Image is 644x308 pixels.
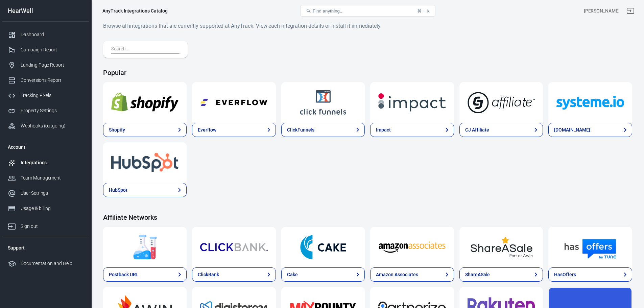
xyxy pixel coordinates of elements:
a: HasOffers [548,227,632,267]
img: Systeme.io [556,90,624,115]
div: Integrations [21,159,84,166]
h6: Browse all integrations that are currently supported at AnyTrack. View each integration details o... [103,22,632,30]
img: HubSpot [111,150,178,175]
a: Property Settings [2,103,89,118]
div: Cake [287,271,298,278]
a: Integrations [2,155,89,170]
div: User Settings [21,190,84,197]
div: Usage & billing [21,205,84,212]
a: Everflow [192,82,276,123]
a: HasOffers [548,267,632,282]
a: ClickBank [192,267,276,282]
a: Shopify [103,82,187,123]
img: Shopify [111,90,178,115]
div: Sign out [21,223,84,230]
a: Cake [281,227,365,267]
div: Postback URL [109,271,138,278]
a: Shopify [103,123,187,137]
div: Everflow [198,126,216,134]
li: Support [2,240,89,256]
button: Find anything...⌘ + K [300,5,435,17]
div: CJ Affiliate [465,126,489,134]
div: ShareASale [465,271,490,278]
div: Amazon Associates [376,271,418,278]
img: Amazon Associates [378,235,446,259]
div: Shopify [109,126,125,134]
a: CJ Affiliate [459,82,543,123]
div: Team Management [21,174,84,182]
a: Landing Page Report [2,57,89,73]
a: [DOMAIN_NAME] [548,123,632,137]
div: Landing Page Report [21,62,84,69]
input: Search... [111,45,177,54]
div: Webhooks (outgoing) [21,122,84,129]
img: Cake [289,235,357,259]
div: Tracking Pixels [21,92,84,99]
img: Impact [378,90,446,115]
h4: Affiliate Networks [103,213,632,221]
div: Account id: BS7ZPrtF [584,7,620,15]
a: Impact [370,82,454,123]
div: Property Settings [21,107,84,114]
a: Usage & billing [2,201,89,216]
div: HasOffers [554,271,576,278]
div: HubSpot [109,187,127,194]
img: ClickBank [200,235,267,259]
span: Find anything... [313,8,343,14]
a: ClickFunnels [281,123,365,137]
div: Campaign Report [21,46,84,53]
div: HearWell [2,8,89,14]
img: Everflow [200,90,267,115]
a: HubSpot [103,142,187,183]
img: HasOffers [556,235,624,259]
a: Team Management [2,170,89,186]
a: ShareASale [459,267,543,282]
div: Documentation and Help [21,260,84,267]
a: Sign out [2,216,89,234]
a: Everflow [192,123,276,137]
div: AnyTrack Integrations Catalog [102,7,168,14]
div: ClickBank [198,271,219,278]
a: Webhooks (outgoing) [2,118,89,134]
a: Conversions Report [2,73,89,88]
a: User Settings [2,186,89,201]
a: ClickFunnels [281,82,365,123]
div: [DOMAIN_NAME] [554,126,590,134]
a: Cake [281,267,365,282]
div: ⌘ + K [417,8,430,14]
a: CJ Affiliate [459,123,543,137]
a: Tracking Pixels [2,88,89,103]
a: Impact [370,123,454,137]
a: Dashboard [2,27,89,42]
a: HubSpot [103,183,187,197]
a: Amazon Associates [370,227,454,267]
h4: Popular [103,69,632,77]
div: Impact [376,126,391,134]
img: Postback URL [111,235,178,259]
div: ClickFunnels [287,126,314,134]
a: Postback URL [103,227,187,267]
a: Systeme.io [548,82,632,123]
a: Sign out [622,3,639,19]
a: Campaign Report [2,42,89,57]
a: Amazon Associates [370,267,454,282]
img: ShareASale [468,235,535,259]
li: Account [2,139,89,155]
div: Conversions Report [21,77,84,84]
img: CJ Affiliate [468,90,535,115]
div: Dashboard [21,31,84,38]
a: ShareASale [459,227,543,267]
a: ClickBank [192,227,276,267]
img: ClickFunnels [289,90,357,115]
a: Postback URL [103,267,187,282]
